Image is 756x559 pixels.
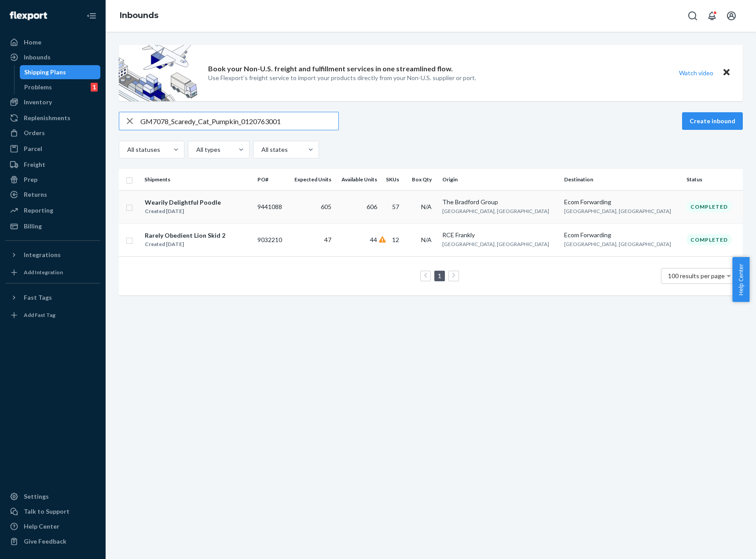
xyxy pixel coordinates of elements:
[24,537,66,546] div: Give Feedback
[561,169,683,190] th: Destination
[141,169,254,190] th: Shipments
[5,308,100,322] a: Add Fast Tag
[24,98,52,107] div: Inventory
[406,169,439,190] th: Box Qty
[436,272,443,279] a: Page 1 is your current page
[421,236,432,243] span: N/A
[195,145,196,154] input: All types
[721,66,732,79] button: Close
[208,74,476,82] p: Use Flexport’s freight service to import your products directly from your Non-U.S. supplier or port.
[24,507,70,516] div: Talk to Support
[442,241,549,247] span: [GEOGRAPHIC_DATA], [GEOGRAPHIC_DATA]
[324,236,331,243] span: 47
[5,248,100,262] button: Integrations
[703,7,721,25] button: Open notifications
[20,65,101,79] a: Shipping Plans
[83,7,100,25] button: Close Navigation
[24,38,41,47] div: Home
[24,53,51,62] div: Inbounds
[392,203,399,210] span: 57
[10,11,47,20] img: Flexport logo
[5,158,100,172] a: Freight
[24,250,61,259] div: Integrations
[24,160,45,169] div: Freight
[673,66,719,79] button: Watch video
[24,83,52,92] div: Problems
[288,169,335,190] th: Expected Units
[392,236,399,243] span: 12
[5,265,100,279] a: Add Integration
[421,203,432,210] span: N/A
[120,11,158,20] a: Inbounds
[5,173,100,187] a: Prep
[732,257,749,302] button: Help Center
[442,198,557,206] div: The Bradford Group
[564,208,671,214] span: [GEOGRAPHIC_DATA], [GEOGRAPHIC_DATA]
[5,142,100,156] a: Parcel
[335,169,381,190] th: Available Units
[24,222,42,231] div: Billing
[254,169,288,190] th: PO#
[564,241,671,247] span: [GEOGRAPHIC_DATA], [GEOGRAPHIC_DATA]
[683,169,743,190] th: Status
[24,311,55,319] div: Add Fast Tag
[5,291,100,305] button: Fast Tags
[91,83,98,92] div: 1
[370,236,377,243] span: 44
[140,112,338,130] input: Search inbounds by name, destination, msku...
[5,203,100,217] a: Reporting
[24,68,66,77] div: Shipping Plans
[381,169,406,190] th: SKUs
[564,198,679,206] div: Ecom Forwarding
[5,126,100,140] a: Orders
[686,201,732,212] div: Completed
[439,169,561,190] th: Origin
[24,268,63,276] div: Add Integration
[564,231,679,239] div: Ecom Forwarding
[5,534,100,548] button: Give Feedback
[5,50,100,64] a: Inbounds
[5,95,100,109] a: Inventory
[254,223,288,256] td: 9032210
[145,207,221,216] div: Created [DATE]
[5,111,100,125] a: Replenishments
[5,519,100,533] a: Help Center
[5,504,100,519] a: Talk to Support
[24,190,47,199] div: Returns
[145,198,221,207] div: Wearily Delightful Poodle
[686,234,732,245] div: Completed
[668,272,725,279] span: 100 results per page
[5,35,100,49] a: Home
[5,188,100,202] a: Returns
[684,7,701,25] button: Open Search Box
[682,112,743,130] button: Create inbound
[126,145,127,154] input: All statuses
[723,7,740,25] button: Open account menu
[24,522,59,531] div: Help Center
[145,231,225,240] div: Rarely Obedient Lion Skid 2
[145,240,225,249] div: Created [DATE]
[24,175,37,184] div: Prep
[20,80,101,94] a: Problems1
[24,144,42,153] div: Parcel
[254,190,288,223] td: 9441088
[261,145,261,154] input: All states
[24,492,49,501] div: Settings
[24,293,52,302] div: Fast Tags
[442,231,557,239] div: RCE Frankly
[24,129,45,137] div: Orders
[321,203,331,210] span: 605
[24,114,70,122] div: Replenishments
[24,206,53,215] div: Reporting
[5,489,100,504] a: Settings
[5,219,100,233] a: Billing
[442,208,549,214] span: [GEOGRAPHIC_DATA], [GEOGRAPHIC_DATA]
[113,3,165,29] ol: breadcrumbs
[367,203,377,210] span: 606
[208,64,453,74] p: Book your Non-U.S. freight and fulfillment services in one streamlined flow.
